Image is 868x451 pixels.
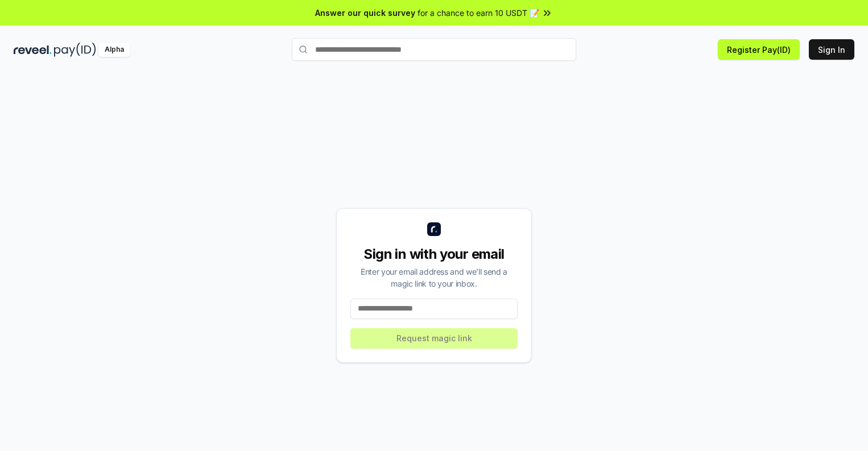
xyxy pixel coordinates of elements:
button: Register Pay(ID) [718,39,800,60]
div: Enter your email address and we’ll send a magic link to your inbox. [350,266,518,289]
img: pay_id [54,43,96,57]
img: logo_small [427,222,441,236]
div: Alpha [98,43,130,57]
span: for a chance to earn 10 USDT 📝 [418,7,539,19]
img: reveel_dark [14,43,52,57]
div: Sign in with your email [350,245,518,263]
button: Sign In [809,39,854,60]
span: Answer our quick survey [315,7,415,19]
